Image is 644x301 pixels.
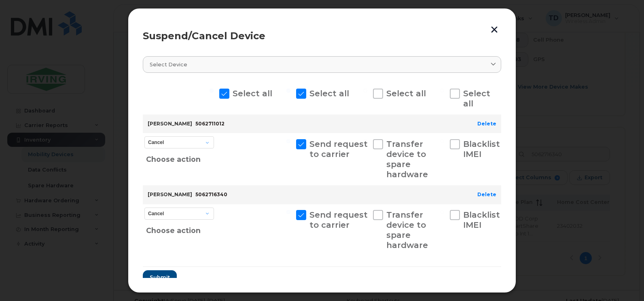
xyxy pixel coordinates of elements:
button: Submit [143,270,177,285]
div: Choose action [146,150,214,165]
input: Select all [440,89,444,93]
span: 5062716340 [195,191,227,197]
input: Transfer device to spare hardware [363,139,367,143]
input: Send request to carrier [286,210,290,214]
div: Choose action [146,221,214,237]
span: Select all [309,89,349,98]
span: Send request to carrier [309,210,368,230]
input: Select all [210,89,214,93]
span: Select all [463,89,490,108]
span: Select device [150,61,187,68]
strong: [PERSON_NAME] [148,191,192,197]
span: 5062711012 [195,121,225,127]
span: Send request to carrier [309,139,368,159]
div: Suspend/Cancel Device [143,31,501,41]
input: Transfer device to spare hardware [363,210,367,214]
a: Delete [477,121,496,127]
span: Transfer device to spare hardware [386,210,428,250]
a: Select device [143,56,501,73]
input: Blacklist IMEI [440,210,444,214]
input: Send request to carrier [286,139,290,143]
span: Select all [233,89,272,98]
a: Delete [477,191,496,197]
span: Blacklist IMEI [463,139,500,159]
input: Blacklist IMEI [440,139,444,143]
input: Select all [363,89,367,93]
span: Blacklist IMEI [463,210,500,230]
input: Select all [286,89,290,93]
span: Transfer device to spare hardware [386,139,428,179]
span: Submit [150,273,170,281]
strong: [PERSON_NAME] [148,121,192,127]
span: Select all [386,89,426,98]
